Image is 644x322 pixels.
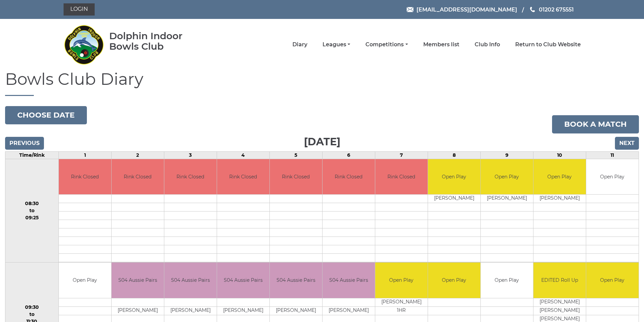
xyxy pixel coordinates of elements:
td: S04 Aussie Pairs [270,263,322,298]
td: 08:30 to 09:25 [5,159,59,263]
td: Open Play [428,263,480,298]
td: Rink Closed [59,159,111,195]
a: Club Info [475,41,500,48]
td: 9 [480,151,533,159]
td: [PERSON_NAME] [428,195,480,203]
input: Previous [5,137,44,150]
div: Dolphin Indoor Bowls Club [109,31,204,52]
td: [PERSON_NAME] [533,306,586,315]
a: Return to Club Website [515,41,581,48]
td: [PERSON_NAME] [533,195,586,203]
input: Next [615,137,639,150]
img: Email [407,7,413,12]
a: Phone us 01202 675551 [529,5,574,14]
td: 1 [58,151,111,159]
td: 10 [533,151,586,159]
h1: Bowls Club Diary [5,70,639,96]
td: Time/Rink [5,151,59,159]
img: Phone us [530,7,535,12]
td: 1HR [375,306,428,315]
button: Choose date [5,106,87,124]
td: [PERSON_NAME] [323,306,375,315]
span: 01202 675551 [539,6,574,13]
td: S04 Aussie Pairs [323,263,375,298]
img: Dolphin Indoor Bowls Club [64,21,104,68]
td: Rink Closed [270,159,322,195]
td: [PERSON_NAME] [533,298,586,306]
a: Login [64,3,95,16]
td: [PERSON_NAME] [112,306,164,315]
td: 4 [217,151,269,159]
td: 6 [322,151,375,159]
td: [PERSON_NAME] [481,195,533,203]
td: Open Play [481,263,533,298]
td: Rink Closed [375,159,428,195]
td: Open Play [59,263,111,298]
td: 2 [111,151,164,159]
td: Open Play [428,159,480,195]
td: Rink Closed [164,159,217,195]
a: Email [EMAIL_ADDRESS][DOMAIN_NAME] [407,5,517,14]
td: [PERSON_NAME] [164,306,217,315]
td: S04 Aussie Pairs [164,263,217,298]
a: Members list [423,41,459,48]
td: 11 [586,151,639,159]
span: [EMAIL_ADDRESS][DOMAIN_NAME] [416,6,517,13]
td: EDITED Roll Up [533,263,586,298]
td: [PERSON_NAME] [375,298,428,306]
td: 7 [375,151,428,159]
td: [PERSON_NAME] [217,306,269,315]
td: Open Play [533,159,586,195]
td: Rink Closed [217,159,269,195]
td: 8 [428,151,480,159]
a: Book a match [552,115,639,133]
td: [PERSON_NAME] [270,306,322,315]
td: Open Play [586,159,639,195]
a: Competitions [365,41,408,48]
td: Rink Closed [323,159,375,195]
td: Open Play [375,263,428,298]
td: S04 Aussie Pairs [112,263,164,298]
a: Diary [292,41,307,48]
td: Open Play [481,159,533,195]
td: Open Play [586,263,639,298]
a: Leagues [323,41,350,48]
td: Rink Closed [112,159,164,195]
td: 5 [269,151,322,159]
td: 3 [164,151,217,159]
td: S04 Aussie Pairs [217,263,269,298]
